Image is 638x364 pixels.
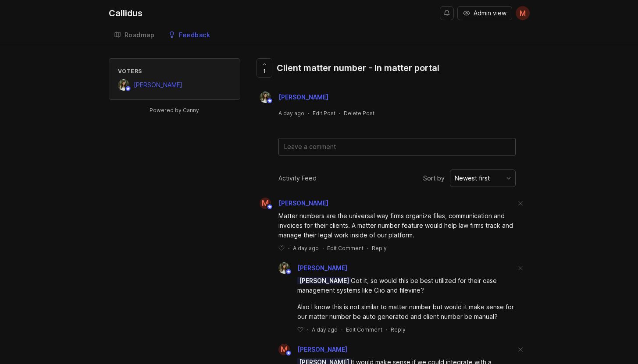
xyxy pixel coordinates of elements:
[163,26,215,44] a: Feedback
[367,244,368,252] div: ·
[344,110,374,117] div: Delete Post
[346,326,382,333] div: Edit Comment
[516,6,530,20] button: M
[273,262,347,274] a: Sarina Zohdi[PERSON_NAME]
[520,8,526,18] span: M
[148,105,200,115] a: Powered by Canny
[278,93,328,101] span: [PERSON_NAME]
[278,262,290,274] img: Sarina Zohdi
[260,198,271,209] div: M
[327,244,364,252] div: Edit Comment
[297,302,516,322] div: Also I know this is not similar to matter number but would it make sense for our matter number be...
[386,326,387,333] div: ·
[266,204,273,210] img: member badge
[288,244,289,252] div: ·
[297,264,347,272] span: [PERSON_NAME]
[457,6,512,20] button: Admin view
[125,32,155,38] div: Roadmap
[278,199,328,207] span: [PERSON_NAME]
[372,244,387,252] div: Reply
[257,58,272,78] button: 1
[118,79,129,91] img: Sarina Zohdi
[423,173,445,183] span: Sort by
[339,110,340,117] div: ·
[341,326,342,333] div: ·
[313,110,335,117] div: Edit Post
[278,211,516,240] div: Matter numbers are the universal way firms organize files, communication and invoices for their c...
[285,350,292,357] img: member badge
[109,9,143,18] div: Callidus
[440,6,454,20] button: Notifications
[297,346,347,353] span: [PERSON_NAME]
[474,9,506,18] span: Admin view
[118,67,231,75] div: Voters
[260,92,271,103] img: Sarina Zohdi
[297,276,516,295] div: Got it, so would this be best utilized for their case management systems like Clio and filevine?
[391,326,406,333] div: Reply
[277,62,439,74] div: Client matter number - In matter portal
[278,110,304,117] a: A day ago
[266,98,273,104] img: member badge
[179,32,210,38] div: Feedback
[307,326,308,333] div: ·
[278,173,317,183] div: Activity Feed
[297,277,351,284] span: [PERSON_NAME]
[118,79,182,91] a: Sarina Zohdi[PERSON_NAME]
[308,110,309,117] div: ·
[134,81,182,88] span: [PERSON_NAME]
[293,244,319,252] span: A day ago
[322,244,324,252] div: ·
[273,344,347,355] a: M[PERSON_NAME]
[263,67,266,75] span: 1
[285,269,292,275] img: member badge
[278,344,290,355] div: M
[254,198,328,209] a: M[PERSON_NAME]
[312,326,338,333] span: A day ago
[254,92,335,103] a: Sarina Zohdi[PERSON_NAME]
[125,85,131,92] img: member badge
[455,173,490,183] div: Newest first
[109,26,160,44] a: Roadmap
